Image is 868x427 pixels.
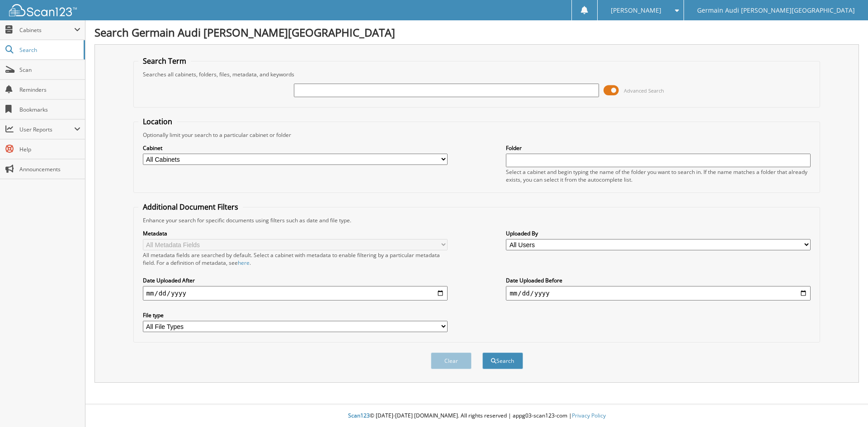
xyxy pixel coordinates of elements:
input: start [143,286,448,300]
label: Metadata [143,230,448,237]
span: Announcements [19,165,80,173]
span: Reminders [19,86,80,94]
label: Date Uploaded Before [506,277,811,284]
span: Advanced Search [624,87,664,94]
span: Germain Audi [PERSON_NAME][GEOGRAPHIC_DATA] [697,8,855,13]
legend: Additional Document Filters [138,202,243,212]
label: Cabinet [143,144,448,152]
span: User Reports [19,126,74,133]
h1: Search Germain Audi [PERSON_NAME][GEOGRAPHIC_DATA] [94,25,859,40]
button: Clear [431,352,472,369]
span: [PERSON_NAME] [611,8,661,13]
div: Enhance your search for specific documents using filters such as date and file type. [138,216,816,224]
legend: Location [138,117,177,127]
div: Searches all cabinets, folders, files, metadata, and keywords [138,70,816,78]
a: Privacy Policy [572,412,606,419]
div: Optionally limit your search to a particular cabinet or folder [138,131,816,139]
span: Help [19,145,80,153]
span: Bookmarks [19,106,80,113]
label: Folder [506,144,811,152]
input: end [506,286,811,300]
span: Cabinets [19,26,74,34]
div: Select a cabinet and begin typing the name of the folder you want to search in. If the name match... [506,168,811,183]
div: All metadata fields are searched by default. Select a cabinet with metadata to enable filtering b... [143,251,448,267]
div: © [DATE]-[DATE] [DOMAIN_NAME]. All rights reserved | appg03-scan123-com | [85,405,868,427]
span: Search [19,46,79,54]
img: scan123-logo-white.svg [9,4,77,16]
label: Uploaded By [506,230,811,237]
button: Search [482,352,523,369]
span: Scan [19,66,80,74]
legend: Search Term [138,56,191,66]
a: here [238,259,250,267]
label: File type [143,311,448,319]
span: Scan123 [348,412,370,419]
label: Date Uploaded After [143,277,448,284]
